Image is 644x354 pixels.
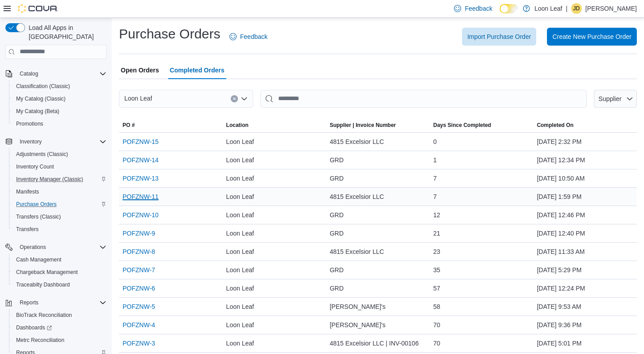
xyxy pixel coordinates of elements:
[537,122,573,129] span: Completed On
[16,297,42,308] button: Reports
[326,279,430,297] div: GRD
[433,228,441,239] span: 21
[573,3,580,14] span: JD
[13,161,106,172] span: Inventory Count
[462,28,536,46] button: Import Purchase Order
[13,93,69,104] a: My Catalog (Classic)
[9,105,110,118] button: My Catalog (Beta)
[16,95,66,102] span: My Catalog (Classic)
[16,226,38,233] span: Transfers
[16,83,70,90] span: Classification (Classic)
[326,133,430,151] div: 4815 Excelsior LLC
[16,324,52,331] span: Dashboards
[537,191,581,202] span: [DATE] 1:59 PM
[13,267,106,278] span: Chargeback Management
[537,228,585,239] span: [DATE] 12:40 PM
[537,155,585,165] span: [DATE] 12:34 PM
[537,136,581,147] span: [DATE] 2:32 PM
[119,25,220,43] h1: Purchase Orders
[9,278,110,291] button: Traceabilty Dashboard
[13,279,73,290] a: Traceabilty Dashboard
[598,95,621,102] span: Supplier
[13,174,106,185] span: Inventory Manager (Classic)
[13,254,106,265] span: Cash Management
[330,122,396,129] span: Supplier | Invoice Number
[123,228,155,239] a: POFZNW-9
[9,266,110,278] button: Chargeback Management
[433,320,441,330] span: 70
[9,173,110,185] button: Inventory Manager (Classic)
[433,136,437,147] span: 0
[16,136,106,147] span: Inventory
[537,338,581,349] span: [DATE] 5:01 PM
[124,93,152,104] span: Loon Leaf
[16,201,57,208] span: Purchase Orders
[260,90,587,108] input: This is a search bar. After typing your query, hit enter to filter the results lower in the page.
[16,136,45,147] button: Inventory
[537,283,585,294] span: [DATE] 12:24 PM
[433,210,441,220] span: 12
[433,173,437,184] span: 7
[13,81,74,92] a: Classification (Classic)
[9,198,110,211] button: Purchase Orders
[537,301,581,312] span: [DATE] 9:53 AM
[13,322,106,333] span: Dashboards
[500,13,500,14] span: Dark Mode
[9,118,110,130] button: Promotions
[123,155,159,165] a: POFZNW-14
[467,32,531,41] span: Import Purchase Order
[123,173,159,184] a: POFZNW-13
[326,151,430,169] div: GRD
[430,118,534,132] button: Days Since Completed
[9,93,110,105] button: My Catalog (Classic)
[13,224,42,235] a: Transfers
[13,161,58,172] a: Inventory Count
[9,148,110,160] button: Adjustments (Classic)
[13,93,106,104] span: My Catalog (Classic)
[226,301,254,312] span: Loon Leaf
[433,246,441,257] span: 23
[123,320,155,330] a: POFZNW-4
[20,244,46,251] span: Operations
[240,32,267,41] span: Feedback
[121,61,159,79] span: Open Orders
[9,160,110,173] button: Inventory Count
[123,265,155,275] a: POFZNW-7
[326,243,430,261] div: 4815 Excelsior LLC
[13,118,47,129] a: Promotions
[433,122,491,129] span: Days Since Completed
[226,122,249,129] div: Location
[20,70,38,77] span: Catalog
[13,106,63,117] a: My Catalog (Beta)
[9,223,110,236] button: Transfers
[500,4,518,13] input: Dark Mode
[9,309,110,321] button: BioTrack Reconciliation
[2,135,110,148] button: Inventory
[326,261,430,279] div: GRD
[533,118,637,132] button: Completed On
[552,32,631,41] span: Create New Purchase Order
[13,199,106,210] span: Purchase Orders
[566,3,568,14] p: |
[326,206,430,224] div: GRD
[241,95,248,102] button: Open list of options
[16,176,83,183] span: Inventory Manager (Classic)
[13,211,64,222] a: Transfers (Classic)
[13,267,81,278] a: Chargeback Management
[16,120,43,127] span: Promotions
[20,138,42,145] span: Inventory
[226,265,254,275] span: Loon Leaf
[123,283,155,294] a: POFZNW-6
[326,334,430,352] div: 4815 Excelsior LLC | INV-00106
[433,301,441,312] span: 58
[2,296,110,309] button: Reports
[9,211,110,223] button: Transfers (Classic)
[226,320,254,330] span: Loon Leaf
[123,210,159,220] a: POFZNW-10
[16,297,106,308] span: Reports
[9,321,110,334] a: Dashboards
[13,310,106,320] span: BioTrack Reconciliation
[16,151,68,158] span: Adjustments (Classic)
[123,246,155,257] a: POFZNW-8
[537,173,585,184] span: [DATE] 10:50 AM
